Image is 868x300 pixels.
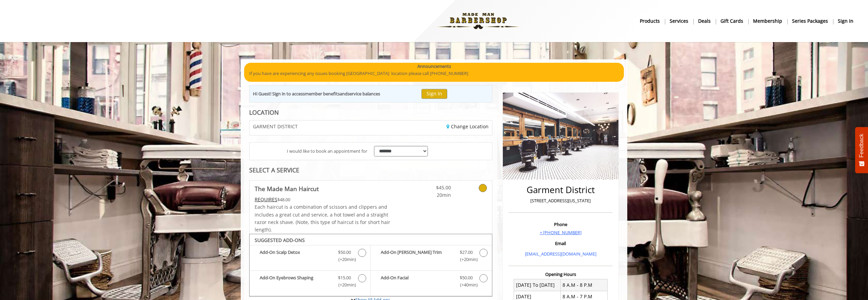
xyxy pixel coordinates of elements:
[859,134,865,157] span: Feedback
[411,184,451,191] span: $45.00
[510,241,611,246] h3: Email
[510,222,611,227] h3: Phone
[335,256,355,263] span: (+20min )
[460,274,473,281] span: $50.00
[335,281,355,288] span: (+20min )
[305,91,340,97] b: member benefits
[249,108,279,116] b: LOCATION
[374,249,488,265] label: Add-On Beard Trim
[338,249,351,256] span: $50.00
[514,279,561,291] td: [DATE] To [DATE]
[411,191,451,199] span: 20min
[456,256,476,263] span: (+20min )
[447,123,489,130] a: Change Location
[792,17,828,25] b: Series packages
[253,124,298,129] span: GARMENT DISTRICT
[348,91,380,97] b: service balances
[255,196,277,203] span: This service needs some Advance to be paid before we block your appointment
[374,274,488,290] label: Add-On Facial
[456,281,476,288] span: (+40min )
[510,197,611,204] p: [STREET_ADDRESS][US_STATE]
[635,16,665,26] a: Productsproducts
[787,16,833,26] a: Series packagesSeries packages
[381,274,453,288] b: Add-On Facial
[693,16,716,26] a: DealsDeals
[260,274,331,288] b: Add-On Eyebrows Shaping
[698,17,711,25] b: Deals
[753,17,782,25] b: Membership
[432,2,525,40] img: Made Man Barbershop logo
[249,70,619,77] p: If you have are experiencing any issues booking [GEOGRAPHIC_DATA] location please call [PHONE_NUM...
[540,229,581,236] a: + [PHONE_NUMBER]
[421,89,447,99] button: Sign In
[560,279,607,291] td: 8 A.M - 8 P.M
[253,274,367,290] label: Add-On Eyebrows Shaping
[748,16,787,26] a: MembershipMembership
[525,251,596,257] a: [EMAIL_ADDRESS][DOMAIN_NAME]
[833,16,858,26] a: sign insign in
[460,249,473,256] span: $27.00
[670,17,688,25] b: Services
[716,16,748,26] a: Gift cardsgift cards
[287,148,367,155] span: I would like to book an appointment for
[260,249,331,263] b: Add-On Scalp Detox
[838,17,853,25] b: sign in
[510,185,611,195] h2: Garment District
[255,237,305,243] b: SUGGESTED ADD-ONS
[509,272,613,277] h3: Opening Hours
[249,234,492,297] div: The Made Man Haircut Add-onS
[253,249,367,265] label: Add-On Scalp Detox
[381,249,453,263] b: Add-On [PERSON_NAME] Trim
[665,16,693,26] a: ServicesServices
[855,127,868,173] button: Feedback - Show survey
[255,204,390,233] span: Each haircut is a combination of scissors and clippers and includes a great cut and service, a ho...
[249,167,492,173] div: SELECT A SERVICE
[255,196,391,203] div: $48.00
[338,274,351,281] span: $15.00
[721,17,743,25] b: gift cards
[255,184,319,193] b: The Made Man Haircut
[640,17,660,25] b: products
[253,90,380,97] div: Hi Guest! Sign in to access and
[417,63,451,70] b: Announcements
